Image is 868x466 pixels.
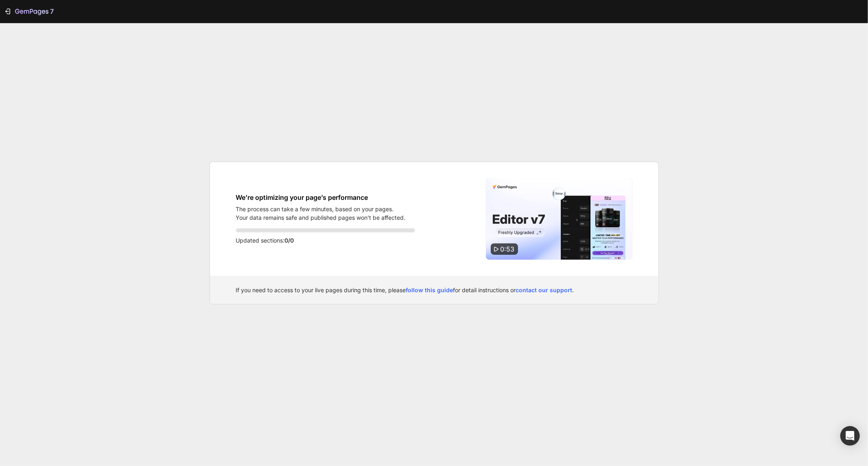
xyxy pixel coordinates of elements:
span: 0:53 [501,245,515,253]
div: Open Intercom Messenger [840,426,860,446]
span: 0/0 [285,237,294,244]
a: contact our support [516,287,573,293]
p: Updated sections: [236,236,415,245]
p: The process can take a few minutes, based on your pages. [236,205,406,213]
p: Your data remains safe and published pages won’t be affected. [236,213,406,222]
h1: We’re optimizing your page’s performance [236,193,406,202]
a: follow this guide [406,287,453,293]
p: 7 [50,7,54,16]
div: If you need to access to your live pages during this time, please for detail instructions or . [236,286,632,294]
img: Video thumbnail [486,178,632,260]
